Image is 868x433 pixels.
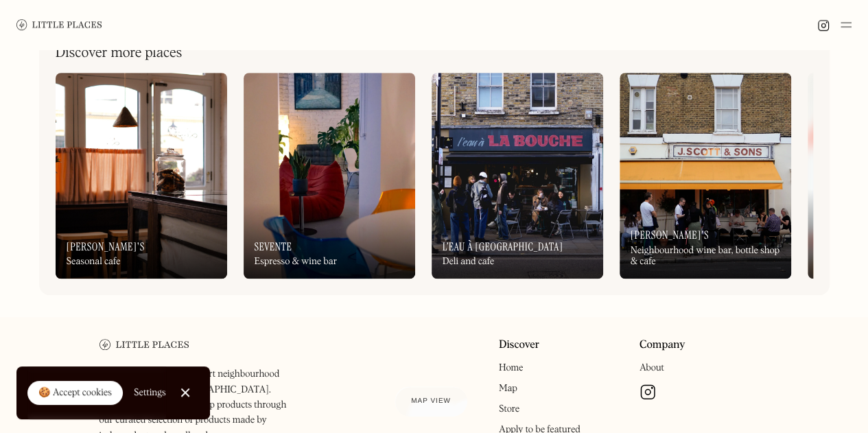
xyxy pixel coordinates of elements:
h3: [PERSON_NAME]'s [631,229,709,242]
div: Neighbourhood wine bar, bottle shop & cafe [631,245,780,268]
div: Seasonal cafe [67,256,121,268]
a: Map view [395,386,467,417]
a: Home [499,363,523,373]
a: 🍪 Accept cookies [27,381,123,406]
div: 🍪 Accept cookies [38,386,112,400]
a: Settings [134,377,166,408]
h3: L’eau à [GEOGRAPHIC_DATA] [443,240,563,253]
a: SeventeEspresso & wine bar [244,73,415,279]
a: Map [499,384,517,393]
div: Settings [134,388,166,397]
h3: Sevente [255,240,292,253]
h3: [PERSON_NAME]'s [67,240,145,253]
span: Map view [411,397,451,405]
div: Close Cookie Popup [185,393,185,393]
div: Espresso & wine bar [255,256,338,268]
a: About [640,363,664,373]
a: [PERSON_NAME]'sSeasonal cafe [56,73,227,279]
div: Deli and cafe [443,256,495,268]
a: Close Cookie Popup [172,379,199,406]
a: Discover [499,339,539,352]
a: L’eau à [GEOGRAPHIC_DATA]Deli and cafe [432,73,603,279]
a: Store [499,404,519,414]
a: [PERSON_NAME]'sNeighbourhood wine bar, bottle shop & cafe [620,73,791,279]
a: Company [640,339,685,352]
h2: Discover more places [56,45,183,62]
